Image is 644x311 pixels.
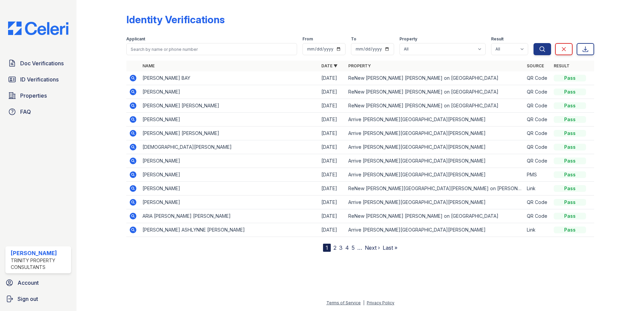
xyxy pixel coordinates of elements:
td: [PERSON_NAME] [140,196,319,209]
td: [PERSON_NAME] [PERSON_NAME] [140,127,319,140]
div: [PERSON_NAME] [11,249,68,257]
td: ReNew [PERSON_NAME] [PERSON_NAME] on [GEOGRAPHIC_DATA] [346,209,524,223]
div: Pass [554,199,586,206]
div: 1 [323,244,331,252]
td: [DATE] [319,168,346,182]
a: Result [554,63,570,68]
td: QR Code [524,85,551,99]
td: [DATE] [319,140,346,154]
td: Arrive [PERSON_NAME][GEOGRAPHIC_DATA][PERSON_NAME] [346,168,524,182]
div: Pass [554,116,586,123]
a: Last » [383,244,397,251]
label: To [351,36,356,42]
td: Link [524,182,551,196]
td: QR Code [524,127,551,140]
a: Privacy Policy [367,300,394,305]
img: CE_Logo_Blue-a8612792a0a2168367f1c8372b55b34899dd931a85d93a1a3d3e32e68fde9ad4.png [3,22,74,35]
td: [DATE] [319,127,346,140]
a: Terms of Service [326,300,361,305]
span: Doc Verifications [20,59,64,67]
a: ID Verifications [5,73,71,86]
td: QR Code [524,113,551,127]
td: QR Code [524,71,551,85]
a: Date ▼ [321,63,337,68]
div: Pass [554,227,586,233]
td: [DATE] [319,223,346,237]
div: Pass [554,89,586,95]
a: Property [348,63,371,68]
span: Sign out [18,295,38,303]
td: [DATE] [319,154,346,168]
td: PMS [524,168,551,182]
span: Properties [20,92,47,100]
div: Pass [554,158,586,164]
a: Sign out [3,292,74,306]
a: Account [3,276,74,289]
td: QR Code [524,140,551,154]
td: [DATE] [319,85,346,99]
label: Property [399,36,417,42]
span: Account [18,279,39,287]
td: [DATE] [319,209,346,223]
a: 4 [345,244,349,251]
td: [PERSON_NAME] BAY [140,71,319,85]
td: QR Code [524,99,551,113]
td: [DATE] [319,71,346,85]
td: ReNew [PERSON_NAME] [PERSON_NAME] on [GEOGRAPHIC_DATA] [346,85,524,99]
td: [PERSON_NAME] [140,113,319,127]
td: [PERSON_NAME] ASHLYNNE [PERSON_NAME] [140,223,319,237]
td: Arrive [PERSON_NAME][GEOGRAPHIC_DATA][PERSON_NAME] [346,127,524,140]
div: Identity Verifications [126,13,225,26]
div: | [363,300,364,305]
td: ReNew [PERSON_NAME][GEOGRAPHIC_DATA][PERSON_NAME] on [PERSON_NAME] [346,182,524,196]
div: Pass [554,185,586,192]
a: Name [142,63,155,68]
td: Arrive [PERSON_NAME][GEOGRAPHIC_DATA][PERSON_NAME] [346,113,524,127]
input: Search by name or phone number [126,43,297,55]
td: [DATE] [319,113,346,127]
td: [PERSON_NAME] [140,154,319,168]
label: Result [491,36,504,42]
td: Arrive [PERSON_NAME][GEOGRAPHIC_DATA][PERSON_NAME] [346,223,524,237]
div: Pass [554,130,586,137]
td: [PERSON_NAME] [PERSON_NAME] [140,99,319,113]
a: 2 [333,244,336,251]
td: ReNew [PERSON_NAME] [PERSON_NAME] on [GEOGRAPHIC_DATA] [346,71,524,85]
td: [DEMOGRAPHIC_DATA][PERSON_NAME] [140,140,319,154]
span: FAQ [20,108,31,116]
td: Arrive [PERSON_NAME][GEOGRAPHIC_DATA][PERSON_NAME] [346,154,524,168]
td: [PERSON_NAME] [140,182,319,196]
td: [DATE] [319,182,346,196]
td: QR Code [524,154,551,168]
td: QR Code [524,209,551,223]
td: [PERSON_NAME] [140,85,319,99]
td: ARIA [PERSON_NAME] [PERSON_NAME] [140,209,319,223]
div: Pass [554,144,586,150]
a: 5 [352,244,355,251]
span: ID Verifications [20,75,59,83]
td: Arrive [PERSON_NAME][GEOGRAPHIC_DATA][PERSON_NAME] [346,196,524,209]
label: Applicant [126,36,145,42]
td: [PERSON_NAME] [140,168,319,182]
a: Source [527,63,544,68]
div: Pass [554,213,586,219]
span: … [357,244,362,252]
a: FAQ [5,105,71,118]
td: Arrive [PERSON_NAME][GEOGRAPHIC_DATA][PERSON_NAME] [346,140,524,154]
a: 3 [339,244,343,251]
td: ReNew [PERSON_NAME] [PERSON_NAME] on [GEOGRAPHIC_DATA] [346,99,524,113]
div: Pass [554,102,586,109]
a: Properties [5,89,71,102]
a: Doc Verifications [5,57,71,70]
td: Link [524,223,551,237]
td: [DATE] [319,99,346,113]
label: From [302,36,313,42]
td: QR Code [524,196,551,209]
div: Trinity Property Consultants [11,257,68,271]
div: Pass [554,75,586,81]
a: Next › [365,244,380,251]
td: [DATE] [319,196,346,209]
div: Pass [554,171,586,178]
